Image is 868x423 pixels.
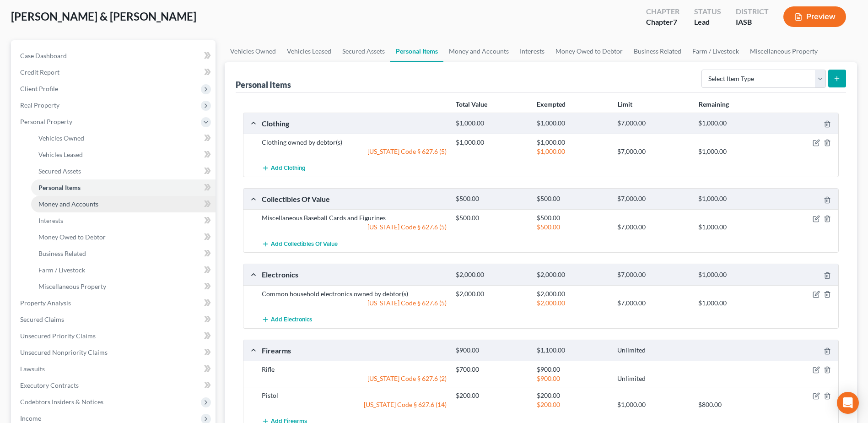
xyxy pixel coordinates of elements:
[699,100,729,108] strong: Remaining
[20,414,41,422] span: Income
[532,346,613,355] div: $1,100.00
[38,200,98,208] span: Money and Accounts
[613,400,694,409] div: $1,000.00
[262,235,338,252] button: Add Collectibles Of Value
[451,365,532,374] div: $700.00
[694,195,775,203] div: $1,000.00
[687,40,744,62] a: Farm / Livestock
[281,40,337,62] a: Vehicles Leased
[262,160,306,177] button: Add Clothing
[736,6,769,17] div: District
[451,346,532,355] div: $900.00
[20,315,64,323] span: Secured Claims
[613,222,694,232] div: $7,000.00
[537,100,566,108] strong: Exempted
[694,400,775,409] div: $800.00
[646,17,679,27] div: Chapter
[13,328,216,344] a: Unsecured Priority Claims
[13,48,216,64] a: Case Dashboard
[31,179,216,196] a: Personal Items
[532,374,613,383] div: $900.00
[613,374,694,383] div: Unlimited
[532,391,613,400] div: $200.00
[20,332,96,340] span: Unsecured Priority Claims
[257,400,451,409] div: [US_STATE] Code § 627.6 (14)
[31,146,216,163] a: Vehicles Leased
[532,289,613,298] div: $2,000.00
[257,119,451,128] div: Clothing
[38,266,85,274] span: Farm / Livestock
[11,10,196,23] span: [PERSON_NAME] & [PERSON_NAME]
[613,119,694,128] div: $7,000.00
[262,311,312,328] button: Add Electronics
[38,184,81,191] span: Personal Items
[13,295,216,311] a: Property Analysis
[271,240,338,248] span: Add Collectibles Of Value
[38,282,106,290] span: Miscellaneous Property
[532,119,613,128] div: $1,000.00
[532,138,613,147] div: $1,000.00
[443,40,514,62] a: Money and Accounts
[271,316,312,323] span: Add Electronics
[38,167,81,175] span: Secured Assets
[694,119,775,128] div: $1,000.00
[837,392,859,414] div: Open Intercom Messenger
[31,229,216,245] a: Money Owed to Debtor
[532,147,613,156] div: $1,000.00
[451,119,532,128] div: $1,000.00
[613,271,694,279] div: $7,000.00
[532,271,613,279] div: $2,000.00
[271,165,306,172] span: Add Clothing
[20,68,59,76] span: Credit Report
[13,361,216,377] a: Lawsuits
[20,365,45,373] span: Lawsuits
[451,138,532,147] div: $1,000.00
[694,147,775,156] div: $1,000.00
[532,222,613,232] div: $500.00
[532,365,613,374] div: $900.00
[236,79,291,90] div: Personal Items
[257,194,451,204] div: Collectibles Of Value
[694,6,721,17] div: Status
[257,346,451,355] div: Firearms
[257,222,451,232] div: [US_STATE] Code § 627.6 (5)
[613,298,694,308] div: $7,000.00
[532,213,613,222] div: $500.00
[13,64,216,81] a: Credit Report
[38,233,106,241] span: Money Owed to Debtor
[451,213,532,222] div: $500.00
[20,381,79,389] span: Executory Contracts
[532,195,613,203] div: $500.00
[694,298,775,308] div: $1,000.00
[38,134,84,142] span: Vehicles Owned
[550,40,628,62] a: Money Owed to Debtor
[673,17,677,26] span: 7
[38,249,86,257] span: Business Related
[257,138,451,147] div: Clothing owned by debtor(s)
[532,298,613,308] div: $2,000.00
[20,101,59,109] span: Real Property
[451,271,532,279] div: $2,000.00
[20,52,67,60] span: Case Dashboard
[13,311,216,328] a: Secured Claims
[744,40,823,62] a: Miscellaneous Property
[31,262,216,278] a: Farm / Livestock
[257,289,451,298] div: Common household electronics owned by debtor(s)
[456,100,487,108] strong: Total Value
[613,346,694,355] div: Unlimited
[451,195,532,203] div: $500.00
[257,365,451,374] div: Rifle
[618,100,632,108] strong: Limit
[628,40,687,62] a: Business Related
[13,344,216,361] a: Unsecured Nonpriority Claims
[257,213,451,222] div: Miscellaneous Baseball Cards and Figurines
[337,40,390,62] a: Secured Assets
[514,40,550,62] a: Interests
[225,40,281,62] a: Vehicles Owned
[736,17,769,27] div: IASB
[31,245,216,262] a: Business Related
[613,147,694,156] div: $7,000.00
[38,151,83,158] span: Vehicles Leased
[20,85,58,92] span: Client Profile
[451,289,532,298] div: $2,000.00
